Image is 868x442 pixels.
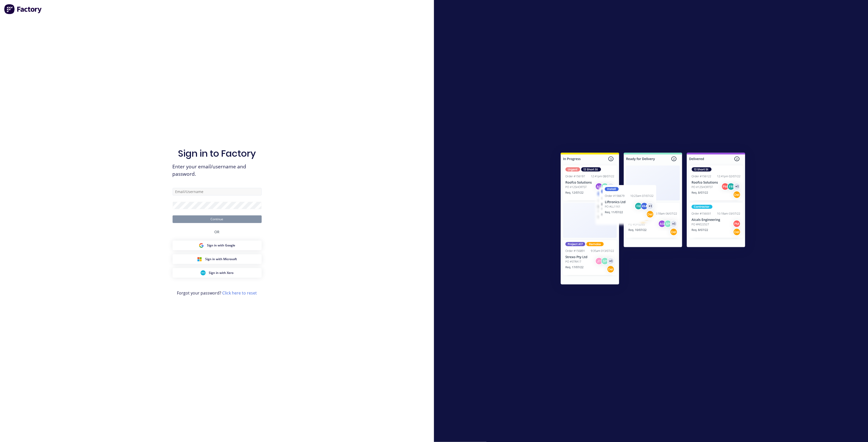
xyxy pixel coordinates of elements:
img: Xero Sign in [201,270,206,275]
span: Sign in with Xero [209,271,233,275]
input: Email/Username [173,188,262,196]
span: Enter your email/username and password. [173,163,262,178]
button: Xero Sign inSign in with Xero [173,268,262,278]
span: Forgot your password? [177,290,257,296]
span: Sign in with Microsoft [205,257,237,261]
a: Click here to reset [222,290,257,296]
button: Continue [173,215,262,223]
button: Microsoft Sign inSign in with Microsoft [173,254,262,264]
img: Sign in [550,142,757,297]
button: Google Sign inSign in with Google [173,241,262,250]
span: Sign in with Google [207,243,235,248]
h1: Sign in to Factory [178,148,256,159]
img: Microsoft Sign in [197,257,202,262]
img: Google Sign in [199,243,204,248]
div: OR [215,223,220,241]
img: Factory [4,4,42,14]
